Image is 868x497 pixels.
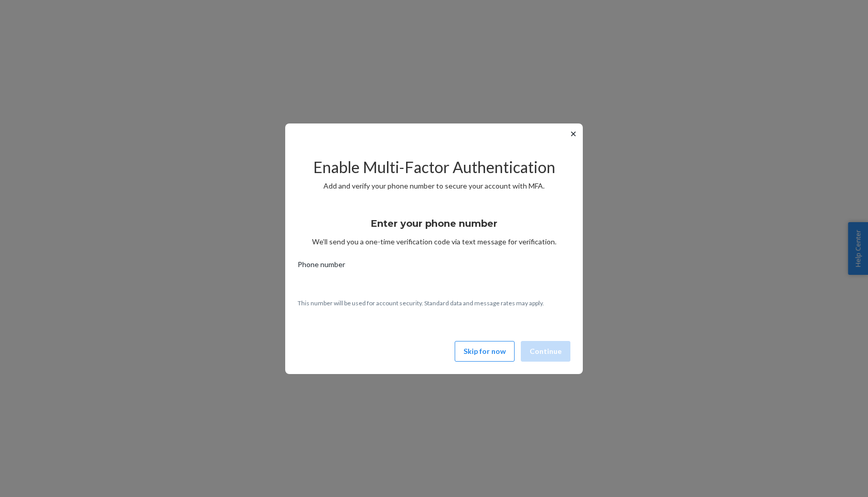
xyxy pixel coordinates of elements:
[298,259,345,274] span: Phone number
[371,217,498,230] h3: Enter your phone number
[298,299,570,307] p: This number will be used for account security. Standard data and message rates may apply.
[298,181,570,191] p: Add and verify your phone number to secure your account with MFA.
[521,341,570,362] button: Continue
[455,341,515,362] button: Skip for now
[568,128,579,140] button: ✕
[298,159,570,176] h2: Enable Multi-Factor Authentication
[298,209,570,247] div: We’ll send you a one-time verification code via text message for verification.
